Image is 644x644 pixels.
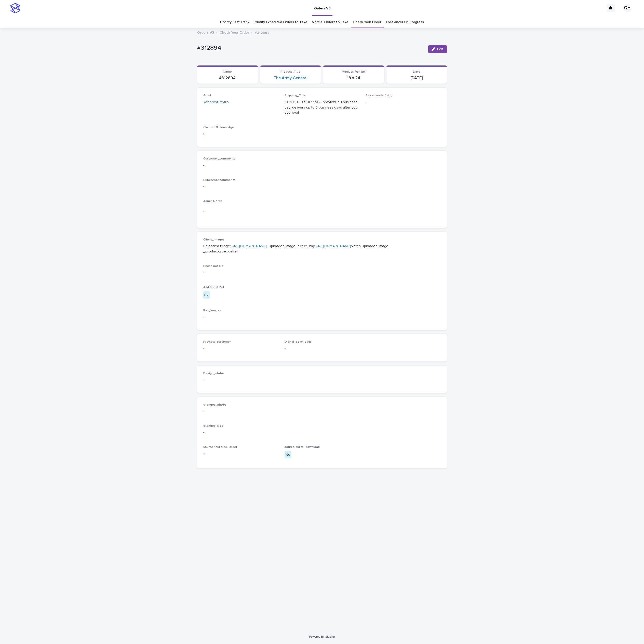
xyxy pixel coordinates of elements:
p: - [203,163,441,168]
span: Product_Variant [342,70,365,73]
span: Shipping_Title [285,94,306,97]
span: Name [223,70,232,73]
p: 0 [203,131,278,137]
span: Product_Title [280,70,301,73]
p: #312894 [255,30,270,35]
p: #312894 [200,76,255,81]
p: - [203,184,441,189]
button: Edit [428,45,447,53]
p: - [285,346,360,351]
div: No [285,451,291,459]
img: stacker-logo-s-only.png [10,3,20,13]
span: Pet_Images [203,309,221,312]
span: Edit [437,47,444,51]
a: The Army General [274,76,307,81]
span: Photo not OK [203,265,223,268]
span: Admin Notes [203,200,222,203]
span: Preview_customer [203,340,231,343]
span: Since needs fixing [366,94,392,97]
span: Supervisor comments [203,179,235,182]
a: [URL][DOMAIN_NAME] [231,244,267,248]
span: source-fast-track-order [203,446,237,449]
p: - [203,209,441,214]
a: Priority Expedited Orders to Take [253,16,307,28]
p: - [203,346,278,351]
div: no [203,291,210,299]
span: Date [413,70,420,73]
div: OH [623,4,631,12]
p: - [203,409,441,414]
a: Priority Fast Track [220,16,249,28]
p: - [203,270,441,275]
span: Digital_downloads [285,340,312,343]
a: Normal Orders to Take [312,16,348,28]
span: source-digital-download [285,446,320,449]
a: Check Your Order [353,16,381,28]
p: 18 x 24 [326,76,381,81]
p: [DATE] [390,76,444,81]
a: Freelancers in Progress [386,16,424,28]
a: YehorovDmytro [203,100,229,105]
span: Artist [203,94,211,97]
span: changes_size [203,424,223,427]
p: - [203,430,441,435]
span: Claimed X Hours Ago [203,126,234,129]
a: [URL][DOMAIN_NAME] [315,244,351,248]
span: Client_Images [203,238,224,241]
a: Orders V3 [197,29,214,35]
span: changes_photo [203,403,226,406]
a: Check Your Order [220,29,249,35]
span: Design_status [203,372,224,375]
p: #312894 [197,44,424,52]
p: - [203,315,441,320]
span: Additional Pet [203,286,224,289]
span: Customer_comments [203,157,235,160]
p: EXPEDITED SHIPPING - preview in 1 business day; delivery up to 5 business days after your approval. [285,100,360,115]
p: - [366,100,441,105]
p: Uploaded image: _Uploaded image (direct link): Notes Uploaded image: _product-type:portrait [203,244,441,254]
p: - [203,377,278,383]
a: Powered By Stacker [309,635,335,638]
